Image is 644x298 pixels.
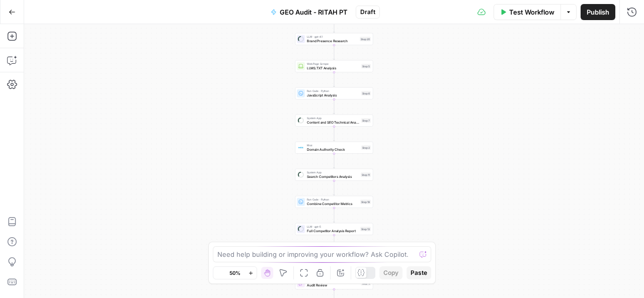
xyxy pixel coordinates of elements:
[295,223,373,235] div: LLM · gpt-5Full Competitor Analysis ReportStep 13
[334,99,335,114] g: Edge from step_6 to step_7
[295,60,373,72] div: Web Page ScrapeLLMS.TXT AnalysisStep 5
[407,266,431,279] button: Paste
[307,143,359,147] span: Moz
[295,196,373,208] div: Run Code · PythonCombine Competitor MetricsStep 19
[295,169,373,181] div: System AppSearch Competitors AnalysisStep 11
[307,92,359,97] span: JavaScript Analysis
[295,87,373,100] div: Run Code · PythonJavaScript AnalysisStep 6
[295,115,373,127] div: System AppContent and SEO Technical AnalysisStep 7
[360,8,375,17] span: Draft
[411,268,427,277] span: Paste
[307,170,359,174] span: System App
[280,7,348,17] span: GEO Audit - RITAH PT
[265,4,354,20] button: GEO Audit - RITAH PT
[307,89,359,93] span: Run Code · Python
[494,4,560,20] button: Test Workflow
[307,201,358,206] span: Combine Competitor Metrics
[334,45,335,59] g: Edge from step_20 to step_5
[379,266,403,279] button: Copy
[361,118,371,123] div: Step 7
[307,116,359,120] span: System App
[334,18,335,32] g: Edge from start to step_20
[334,153,335,168] g: Edge from step_2 to step_11
[360,37,371,41] div: Step 20
[383,268,398,277] span: Copy
[307,65,359,70] span: LLMS.TXT Analysis
[307,62,359,66] span: Web Page Scrape
[360,200,371,204] div: Step 19
[295,142,373,154] div: MozDomain Authority CheckStep 2
[307,147,359,152] span: Domain Authority Check
[307,35,358,39] span: LLM · gpt-4.1
[360,227,371,231] div: Step 13
[307,120,359,125] span: Content and SEO Technical Analysis
[307,282,359,287] span: Audit Review
[307,225,358,229] span: LLM · gpt-5
[361,172,371,177] div: Step 11
[509,7,554,17] span: Test Workflow
[307,38,358,43] span: Brand Presence Research
[361,91,371,95] div: Step 6
[307,228,358,233] span: Full Competitor Analysis Report
[587,7,609,17] span: Publish
[295,33,373,45] div: LLM · gpt-4.1Brand Presence ResearchStep 20
[334,126,335,141] g: Edge from step_7 to step_2
[334,72,335,86] g: Edge from step_5 to step_6
[229,269,240,277] span: 50%
[334,180,335,195] g: Edge from step_11 to step_19
[307,174,359,179] span: Search Competitors Analysis
[581,4,615,20] button: Publish
[307,197,358,202] span: Run Code · Python
[361,145,371,150] div: Step 2
[361,64,371,68] div: Step 5
[334,208,335,222] g: Edge from step_19 to step_13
